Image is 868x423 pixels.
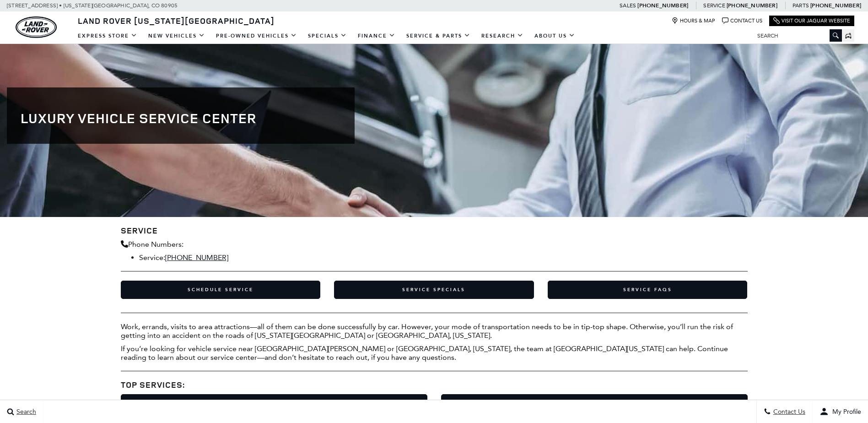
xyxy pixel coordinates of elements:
[548,281,748,299] a: Service FAQs
[773,17,850,24] a: Visit Our Jaguar Website
[143,28,210,44] a: New Vehicles
[16,16,57,38] img: Land Rover
[813,400,868,423] button: user-profile-menu
[78,15,275,26] span: Land Rover [US_STATE][GEOGRAPHIC_DATA]
[21,110,341,125] h1: Luxury Vehicle Service Center
[121,281,321,299] a: Schedule Service
[810,2,861,9] a: [PHONE_NUMBER]
[14,408,36,416] span: Search
[72,15,280,26] a: Land Rover [US_STATE][GEOGRAPHIC_DATA]
[121,394,427,412] a: Brake Repairs
[210,28,302,44] a: Pre-Owned Vehicles
[672,17,715,24] a: Hours & Map
[128,240,183,249] span: Phone Numbers:
[121,344,748,362] p: If you’re looking for vehicle service near [GEOGRAPHIC_DATA][PERSON_NAME] or [GEOGRAPHIC_DATA], [...
[441,394,748,412] a: Car Battery Replacements
[352,28,401,44] a: Finance
[401,28,476,44] a: Service & Parts
[121,380,748,390] h3: Top Services:
[529,28,581,44] a: About Us
[139,253,165,262] span: Service:
[750,30,842,41] input: Search
[7,2,178,9] a: [STREET_ADDRESS] • [US_STATE][GEOGRAPHIC_DATA], CO 80905
[793,2,809,9] span: Parts
[165,253,228,262] a: [PHONE_NUMBER]
[121,226,748,235] h3: Service
[16,16,57,38] a: land-rover
[771,408,805,416] span: Contact Us
[302,28,352,44] a: Specials
[829,408,861,416] span: My Profile
[722,17,762,24] a: Contact Us
[620,2,636,9] span: Sales
[727,2,777,9] a: [PHONE_NUMBER]
[72,28,143,44] a: EXPRESS STORE
[703,2,725,9] span: Service
[72,28,581,44] nav: Main Navigation
[476,28,529,44] a: Research
[637,2,688,9] a: [PHONE_NUMBER]
[334,281,534,299] a: Service Specials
